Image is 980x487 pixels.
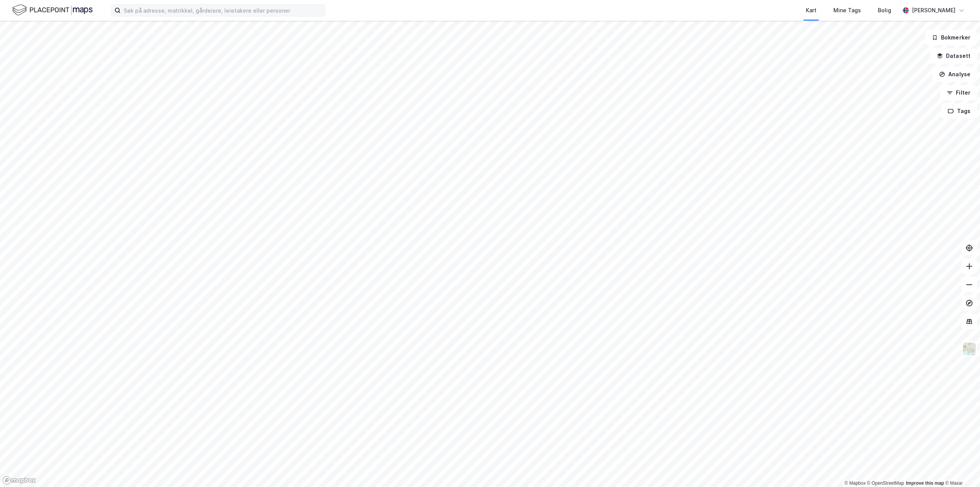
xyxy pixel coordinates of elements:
div: [PERSON_NAME] [912,6,955,15]
iframe: Chat Widget [942,450,980,487]
div: Kart [806,6,817,15]
input: Søk på adresse, matrikkel, gårdeiere, leietakere eller personer [121,5,325,16]
div: Bolig [878,6,891,15]
img: logo.f888ab2527a4732fd821a326f86c7f29.svg [12,3,93,17]
div: Mine Tags [833,6,861,15]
